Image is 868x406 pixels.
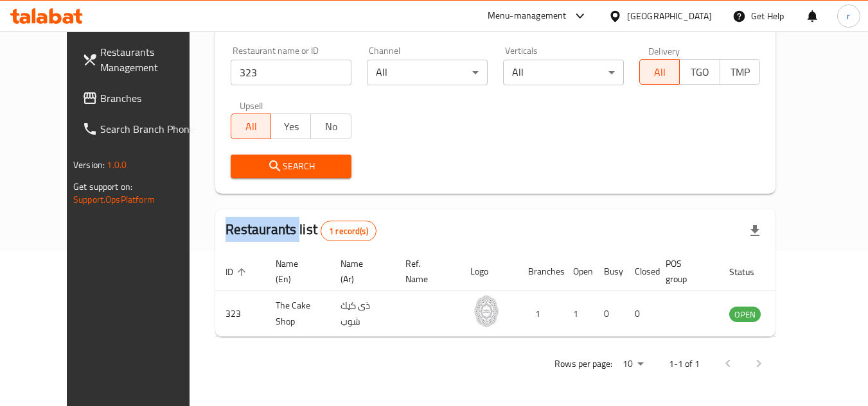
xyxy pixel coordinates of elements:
img: The Cake Shop [470,295,502,327]
td: 323 [215,291,265,337]
span: Version: [73,156,105,173]
span: POS group [666,256,704,287]
span: All [236,117,266,136]
p: Rows per page: [554,356,612,372]
span: TMP [725,63,755,81]
span: TGO [685,63,714,81]
td: 1 [518,291,563,337]
table: enhanced table [215,252,831,337]
span: Search [241,158,341,174]
label: Delivery [648,46,680,55]
span: Get support on: [73,178,132,195]
div: OPEN [729,307,761,322]
th: Branches [518,252,563,291]
td: 1 [563,291,594,337]
th: Logo [460,252,518,291]
th: Closed [624,252,655,291]
span: ID [226,264,250,280]
a: Restaurants Management [72,37,212,83]
span: 1.0.0 [107,156,127,173]
span: Status [729,264,771,280]
span: OPEN [729,307,761,322]
span: Name (En) [276,256,315,287]
td: The Cake Shop [265,291,330,337]
input: Search for restaurant name or ID.. [231,60,351,85]
span: Restaurants Management [100,44,202,75]
span: Search Branch Phone [100,121,202,137]
span: No [316,117,346,136]
div: Menu-management [488,8,567,24]
h2: Restaurants list [226,220,376,241]
td: 0 [594,291,624,337]
p: 1-1 of 1 [669,356,700,372]
button: All [231,114,271,139]
button: TMP [720,59,760,85]
button: No [310,114,351,139]
button: All [639,59,680,85]
div: Rows per page: [617,355,648,374]
label: Upsell [240,101,263,110]
a: Search Branch Phone [72,114,212,144]
div: All [367,60,488,85]
span: 1 record(s) [321,225,376,237]
button: Yes [270,114,311,139]
span: All [645,63,675,81]
button: TGO [679,59,720,85]
span: Branches [100,90,202,106]
span: Ref. Name [405,256,445,287]
td: ذى كيك شوب [330,291,395,337]
button: Search [231,155,351,178]
div: Export file [740,216,770,246]
a: Support.OpsPlatform [73,191,155,208]
span: Name (Ar) [341,256,380,287]
th: Busy [594,252,624,291]
th: Open [563,252,594,291]
a: Branches [72,83,212,114]
div: [GEOGRAPHIC_DATA] [627,9,712,23]
span: Yes [276,117,306,136]
td: 0 [624,291,655,337]
span: r [847,9,850,23]
h2: Restaurant search [231,15,760,35]
div: All [503,60,624,85]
